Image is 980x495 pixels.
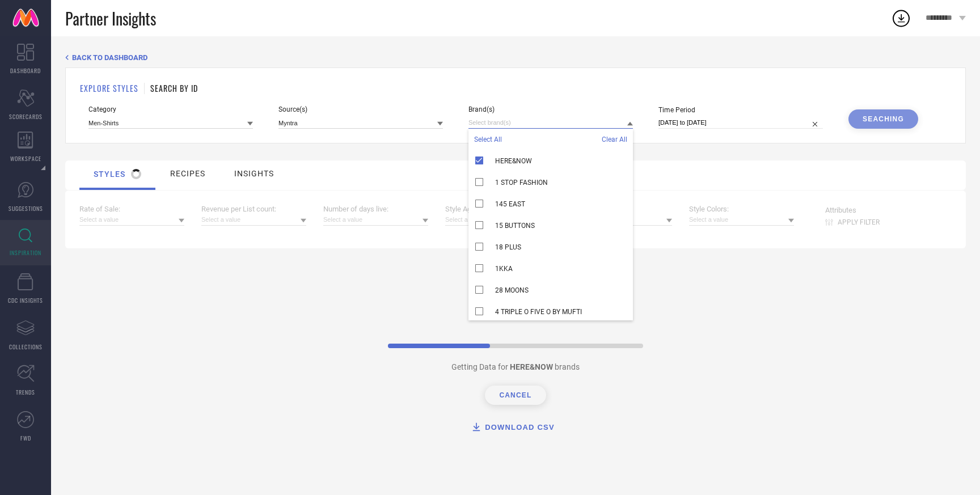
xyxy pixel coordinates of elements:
span: 1 STOP FASHION [495,179,548,187]
span: WORKSPACE [10,154,41,163]
span: 145 EAST [495,200,525,208]
div: recipes [170,169,205,178]
span: Category [88,105,253,113]
h1: EXPLORE STYLES [80,82,138,94]
strong: HERE&NOW [510,362,555,371]
div: 28 MOONS [468,280,633,301]
span: Brand(s) [468,105,633,113]
span: 18 PLUS [495,243,521,251]
span: CDC INSIGHTS [8,296,43,304]
span: SCORECARDS [9,112,43,121]
span: Clear All [602,136,627,143]
span: SUGGESTIONS [9,204,43,213]
span: FWD [20,434,31,442]
span: 15 BUTTONS [495,222,535,230]
span: DOWNLOAD CSV [485,423,555,431]
div: 145 EAST [468,193,633,215]
div: Back TO Dashboard [65,53,966,62]
span: Number of days live : [323,205,428,213]
h1: SEARCH BY ID [150,82,198,94]
span: Rate of Sale : [79,205,184,213]
input: Select time period [658,117,823,129]
span: INSPIRATION [10,248,41,257]
span: Getting Data for brands [451,362,580,371]
span: Revenue per List count : [201,205,306,213]
span: 4 TRIPLE O FIVE O BY MUFTI [495,308,582,316]
div: 18 PLUS [468,236,633,258]
div: 4 TRIPLE O FIVE O BY MUFTI [468,301,633,323]
span: Style Age : [445,205,550,213]
div: styles [94,169,141,179]
span: Attributes [825,206,880,214]
span: DASHBOARD [10,66,41,75]
div: 15 BUTTONS [468,215,633,236]
span: COLLECTIONS [9,342,43,351]
span: BACK TO DASHBOARD [72,53,147,62]
span: Style Colors : [689,205,794,213]
span: 28 MOONS [495,286,529,294]
button: Cancel [485,386,546,405]
span: HERE&NOW [495,157,532,165]
span: Partner Insights [65,7,156,30]
span: Select All [474,136,502,143]
div: 1KKA [468,258,633,280]
input: Select brand(s) [468,117,633,129]
span: 1KKA [495,265,513,273]
span: Time Period [658,106,823,114]
div: 1 STOP FASHION [468,172,633,193]
span: TRENDS [16,388,35,396]
div: HERE&NOW [468,150,633,172]
button: DOWNLOAD CSV [457,416,569,440]
span: APPLY FILTER [838,218,880,226]
div: Open download list [891,8,911,28]
span: Source(s) [278,105,443,113]
div: insights [234,169,274,178]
